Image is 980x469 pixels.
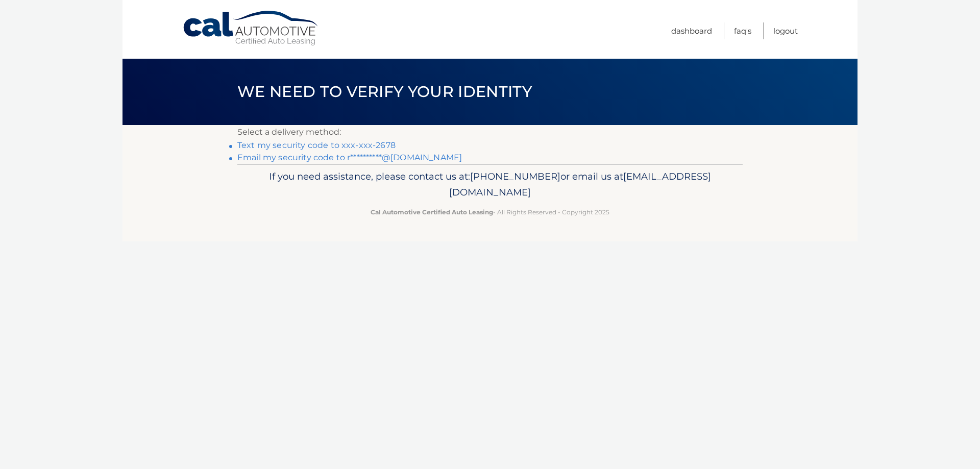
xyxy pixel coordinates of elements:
strong: Cal Automotive Certified Auto Leasing [371,208,493,216]
p: Select a delivery method: [237,125,743,139]
a: Logout [773,22,798,39]
span: [PHONE_NUMBER] [470,170,560,182]
p: If you need assistance, please contact us at: or email us at [244,168,736,201]
a: Text my security code to xxx-xxx-2678 [237,140,396,150]
a: Cal Automotive [182,10,320,46]
a: FAQ's [734,22,751,39]
p: - All Rights Reserved - Copyright 2025 [244,207,736,217]
span: We need to verify your identity [237,82,532,101]
a: Email my security code to r**********@[DOMAIN_NAME] [237,153,462,162]
a: Dashboard [671,22,712,39]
